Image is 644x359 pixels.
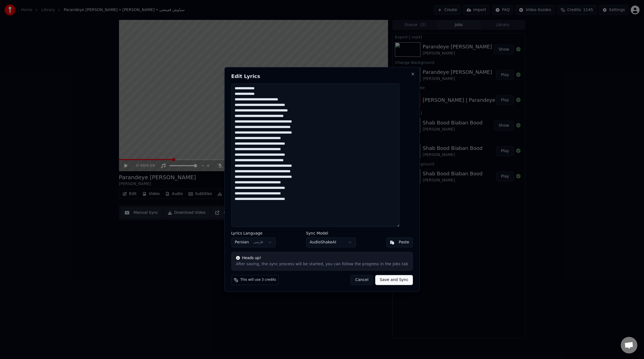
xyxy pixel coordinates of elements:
div: Heads up! [236,256,408,261]
label: Sync Model [306,231,356,235]
div: Paste [399,240,409,245]
label: Lyrics Language [231,231,275,235]
div: After saving, the sync process will be started, you can follow the progress in the Jobs tab [236,262,408,267]
button: Paste [386,238,413,248]
button: Cancel [351,275,373,285]
h2: Edit Lyrics [231,74,413,79]
button: Save and Sync [375,275,413,285]
span: This will use 3 credits [240,278,276,282]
